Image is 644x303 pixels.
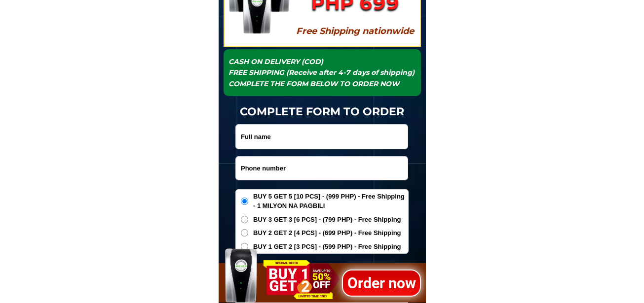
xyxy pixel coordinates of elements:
[253,192,408,211] span: BUY 5 GET 5 [10 PCS] - (999 PHP) - Free Shipping - 1 MILYON NA PAGBILI
[241,216,248,223] input: BUY 3 GET 3 [6 PCS] - (799 PHP) - Free Shipping
[219,103,426,120] h1: COMPLETE FORM TO ORDER
[236,157,408,180] input: Input phone_number
[253,228,401,238] span: BUY 2 GET 2 [4 PCS] - (699 PHP) - Free Shipping
[241,229,248,236] input: BUY 2 GET 2 [4 PCS] - (699 PHP) - Free Shipping
[241,198,248,205] input: BUY 5 GET 5 [10 PCS] - (999 PHP) - Free Shipping - 1 MILYON NA PAGBILI
[341,271,420,294] h1: Order now
[290,25,419,38] h1: Free Shipping nationwide
[228,56,416,89] h1: CASH ON DELIVERY (COD) FREE SHIPPING (Receive after 4-7 days of shipping) COMPLETE THE FORM BELOW...
[301,277,310,296] span: 2
[236,125,408,149] input: Input full_name
[253,215,401,225] span: BUY 3 GET 3 [6 PCS] - (799 PHP) - Free Shipping
[253,242,401,252] span: BUY 1 GET 2 [3 PCS] - (599 PHP) - Free Shipping
[241,243,248,250] input: BUY 1 GET 2 [3 PCS] - (599 PHP) - Free Shipping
